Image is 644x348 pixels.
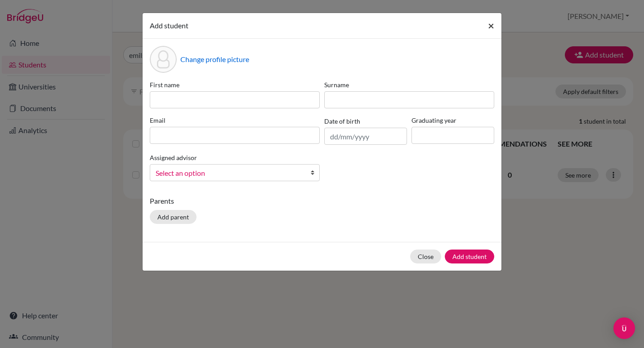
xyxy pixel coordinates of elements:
label: Assigned advisor [150,153,197,162]
label: First name [150,80,320,89]
div: Open Intercom Messenger [613,317,635,339]
label: Date of birth [324,116,360,126]
button: Add parent [150,210,197,224]
span: × [488,19,494,32]
span: Select an option [156,167,302,179]
label: Graduating year [411,116,494,125]
button: Close [481,13,501,38]
button: Add student [445,250,494,263]
div: Profile picture [150,46,177,73]
p: Parents [150,196,494,206]
button: Close [410,250,441,263]
input: dd/mm/yyyy [324,128,407,145]
span: Add student [150,21,188,30]
label: Surname [324,80,494,89]
label: Email [150,116,320,125]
